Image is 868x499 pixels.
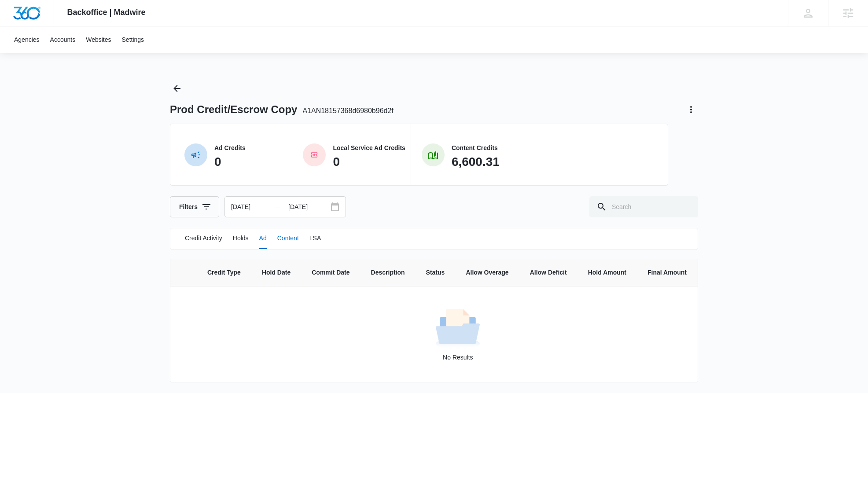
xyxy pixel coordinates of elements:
button: Actions [684,103,698,117]
span: Backoffice | Madwire [67,8,146,17]
span: Allow Overage [466,268,508,277]
div: Date Range Input Group [224,196,346,217]
p: 0 [214,153,246,171]
span: Hold Date [262,268,291,277]
a: Settings [117,26,150,53]
button: Ad [259,228,267,249]
button: Back [170,81,184,95]
button: Content [277,228,299,249]
a: Websites [81,26,116,53]
span: A1AN18157368d6980b96d2f [302,107,393,114]
span: Commit Date [312,268,349,277]
button: Credit Activity [185,228,222,249]
button: LSA [309,228,321,249]
p: 0 [333,153,405,171]
a: Agencies [9,26,45,53]
p: No Results [171,353,745,362]
h1: Prod Credit/Escrow Copy [170,103,394,116]
input: Date Range From [225,197,288,217]
span: Status [426,268,445,277]
span: Credit Type [207,268,241,277]
span: — [275,197,281,218]
input: Date Range To [288,197,346,217]
span: Hold Amount [588,268,626,277]
p: Local Service Ad Credits [333,143,405,153]
p: Content Credits [452,143,500,153]
span: Description [371,268,405,277]
span: Allow Deficit [530,268,567,277]
p: Ad Credits [214,143,246,153]
p: 6,600.31 [452,153,500,171]
button: Holds [233,228,249,249]
span: Final Amount [647,268,687,277]
a: Accounts [45,26,81,53]
input: Search [589,196,698,217]
img: No Results [436,306,480,350]
button: Filters [170,196,219,217]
